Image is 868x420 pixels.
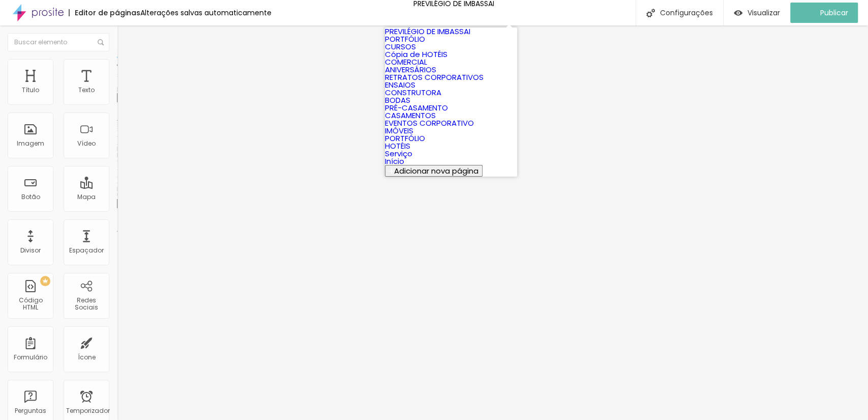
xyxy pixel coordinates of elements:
font: Temporizador [66,406,110,415]
a: IMÓVEIS [385,125,413,136]
a: CONSTRUTORA [385,87,441,98]
a: PORTFÓLIO [385,34,425,44]
button: Visualizar [724,3,790,23]
font: Perguntas [15,406,46,415]
font: Mapa [77,192,96,201]
img: Ícone [98,39,104,45]
a: PREVILÉGIO DE IMBASSAI [385,26,470,37]
a: BODAS [385,95,410,105]
input: Buscar elemento [8,33,109,51]
font: Redes Sociais [75,296,98,312]
font: Imagem [17,139,44,148]
a: EVENTOS CORPORATIVO [385,118,474,128]
a: ENSAIOS [385,79,415,90]
a: Início [385,156,404,166]
font: Editor de páginas [75,8,140,18]
font: Publicar [820,8,848,18]
a: Serviço [385,148,412,159]
a: HOTÉIS [385,141,410,151]
font: Título [22,86,39,94]
font: Adicionar nova página [394,165,478,176]
a: PORTFÓLIO [385,133,425,144]
a: Cópia de HOTÉIS [385,49,447,60]
font: Botão [21,192,40,201]
a: RETRATOS CORPORATIVOS [385,72,484,82]
font: Código HTML [19,296,43,312]
a: COMERCIAL [385,57,427,67]
font: Configurações [660,8,713,18]
a: CASAMENTOS [385,110,436,121]
a: PRÉ-CASAMENTO [385,102,448,113]
font: Texto [78,86,95,94]
font: Divisor [20,246,41,255]
font: Visualizar [747,8,780,18]
button: Publicar [790,3,858,23]
img: Ícone [646,9,655,17]
img: view-1.svg [734,9,742,17]
button: Adicionar nova página [385,165,483,177]
iframe: Editor [117,25,868,420]
a: CURSOS [385,41,416,52]
font: Alterações salvas automaticamente [140,8,272,18]
font: Ícone [78,353,96,361]
font: Vídeo [77,139,96,148]
font: Formulário [14,353,47,361]
font: Espaçador [69,246,104,255]
a: ANIVERSÁRIOS [385,64,436,75]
